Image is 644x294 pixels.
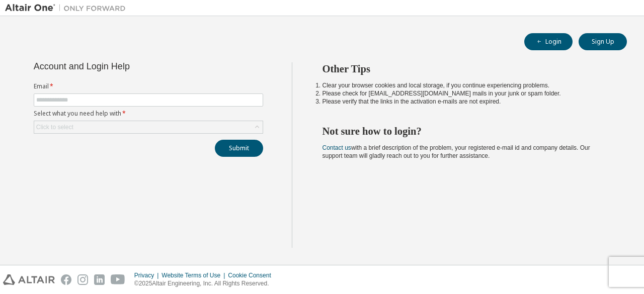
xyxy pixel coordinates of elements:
img: youtube.svg [111,274,125,285]
div: Click to select [36,123,73,131]
li: Clear your browser cookies and local storage, if you continue experiencing problems. [323,81,609,89]
img: facebook.svg [61,274,71,285]
li: Please verify that the links in the activation e-mails are not expired. [323,97,609,106]
h2: Other Tips [323,62,609,75]
div: Cookie Consent [228,271,277,279]
span: with a brief description of the problem, your registered e-mail id and company details. Our suppo... [323,144,590,159]
div: Click to select [34,121,263,133]
button: Submit [215,140,263,157]
label: Email [34,82,263,90]
div: Privacy [134,271,162,279]
div: Website Terms of Use [162,271,228,279]
button: Login [524,33,573,50]
img: instagram.svg [77,274,88,285]
label: Select what you need help with [34,110,263,118]
h2: Not sure how to login? [323,125,609,138]
p: © 2025 Altair Engineering, Inc. All Rights Reserved. [134,279,277,288]
button: Sign Up [579,33,627,50]
img: altair_logo.svg [3,274,55,285]
img: linkedin.svg [94,274,105,285]
a: Contact us [323,144,351,151]
div: Account and Login Help [34,62,217,70]
img: Altair One [5,3,131,13]
li: Please check for [EMAIL_ADDRESS][DOMAIN_NAME] mails in your junk or spam folder. [323,89,609,97]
